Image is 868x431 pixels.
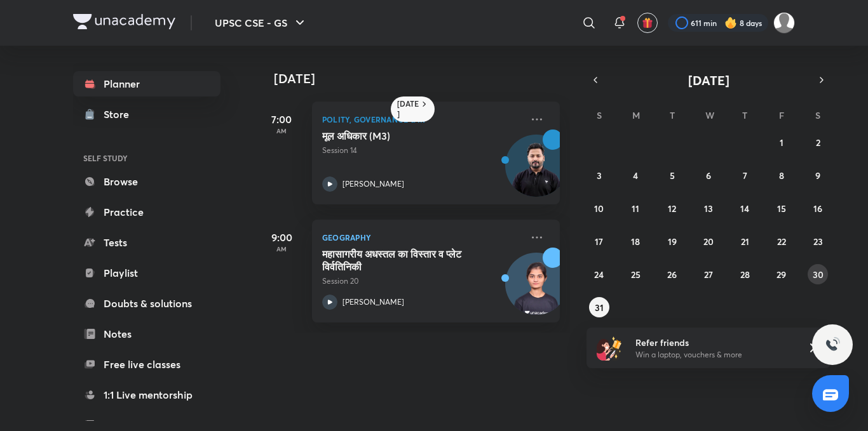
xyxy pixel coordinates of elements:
button: August 28, 2025 [735,264,755,284]
p: [PERSON_NAME] [342,178,404,190]
abbr: August 16, 2025 [813,202,822,215]
img: streak [724,17,737,29]
abbr: August 23, 2025 [813,235,823,248]
button: August 26, 2025 [662,264,682,284]
a: Tests [73,230,220,255]
p: Polity, Governance & IR [322,112,522,127]
p: AM [256,127,307,135]
button: August 20, 2025 [698,231,719,251]
abbr: August 11, 2025 [632,202,639,215]
h6: [DATE] [397,99,419,119]
button: August 3, 2025 [589,165,609,185]
abbr: August 2, 2025 [816,136,820,149]
h5: मूल अधिकार (M3) [322,129,480,142]
abbr: August 5, 2025 [670,169,675,182]
button: August 7, 2025 [735,165,755,185]
button: August 1, 2025 [771,132,792,152]
abbr: August 30, 2025 [813,269,824,281]
p: Win a laptop, vouchers & more [635,349,792,361]
span: [DATE] [688,72,729,89]
button: August 29, 2025 [771,264,792,284]
a: Planner [73,71,220,96]
p: Session 14 [322,145,522,156]
button: August 14, 2025 [735,198,755,218]
abbr: August 13, 2025 [704,202,713,215]
button: August 8, 2025 [771,165,792,185]
abbr: Monday [632,109,640,121]
abbr: Thursday [742,109,747,121]
button: August 11, 2025 [625,198,646,218]
button: August 25, 2025 [625,264,646,284]
abbr: August 18, 2025 [631,235,640,248]
button: UPSC CSE - GS [207,10,315,36]
abbr: August 21, 2025 [741,235,749,248]
abbr: August 3, 2025 [597,169,602,182]
a: Company Logo [73,14,175,32]
abbr: August 28, 2025 [740,269,750,281]
a: Browse [73,169,220,194]
abbr: August 25, 2025 [631,269,641,281]
abbr: August 29, 2025 [776,269,786,281]
h6: Refer friends [635,336,792,349]
abbr: August 12, 2025 [668,202,676,215]
button: August 21, 2025 [735,231,755,251]
abbr: Wednesday [705,109,714,121]
abbr: Friday [779,109,784,121]
a: Doubts & solutions [73,291,220,316]
a: 1:1 Live mentorship [73,382,220,408]
abbr: August 17, 2025 [595,235,603,248]
abbr: August 10, 2025 [594,202,604,215]
p: [PERSON_NAME] [342,296,404,308]
button: August 30, 2025 [808,264,828,284]
button: August 15, 2025 [771,198,792,218]
button: August 12, 2025 [662,198,682,218]
abbr: August 26, 2025 [667,269,677,281]
abbr: August 4, 2025 [633,169,638,182]
button: August 19, 2025 [662,231,682,251]
abbr: August 22, 2025 [777,235,786,248]
button: August 13, 2025 [698,198,719,218]
button: August 23, 2025 [808,231,828,251]
button: August 27, 2025 [698,264,719,284]
button: August 6, 2025 [698,165,719,185]
abbr: August 27, 2025 [704,269,713,281]
button: [DATE] [604,71,813,89]
button: August 9, 2025 [808,165,828,185]
a: Playlist [73,260,220,286]
p: Geography [322,230,522,245]
abbr: August 14, 2025 [740,202,749,215]
a: Practice [73,199,220,225]
abbr: August 1, 2025 [780,136,783,149]
button: August 18, 2025 [625,231,646,251]
button: August 4, 2025 [625,165,646,185]
button: August 16, 2025 [808,198,828,218]
button: avatar [637,13,658,33]
button: August 5, 2025 [662,165,682,185]
h5: 7:00 [256,112,307,127]
abbr: August 20, 2025 [703,235,714,248]
abbr: August 9, 2025 [815,169,820,182]
abbr: August 24, 2025 [594,269,604,281]
a: Store [73,102,220,127]
img: Komal [773,12,795,34]
button: August 2, 2025 [808,132,828,152]
img: Avatar [506,260,567,321]
p: Session 20 [322,275,522,287]
h4: [DATE] [274,71,573,86]
abbr: August 15, 2025 [777,202,786,215]
abbr: August 19, 2025 [668,235,677,248]
button: August 17, 2025 [589,231,609,251]
button: August 22, 2025 [771,231,792,251]
a: Notes [73,321,220,347]
button: August 24, 2025 [589,264,609,284]
h6: SELF STUDY [73,147,220,169]
h5: महासागरीय अधस्‍तल का विस्‍तार व प्‍लेट विर्वतिनिकी [322,248,480,273]
a: Free live classes [73,352,220,377]
abbr: August 8, 2025 [779,169,784,182]
button: August 10, 2025 [589,198,609,218]
p: AM [256,245,307,253]
button: August 31, 2025 [589,297,609,317]
abbr: Tuesday [670,109,675,121]
img: ttu [825,337,840,352]
img: Company Logo [73,14,175,29]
